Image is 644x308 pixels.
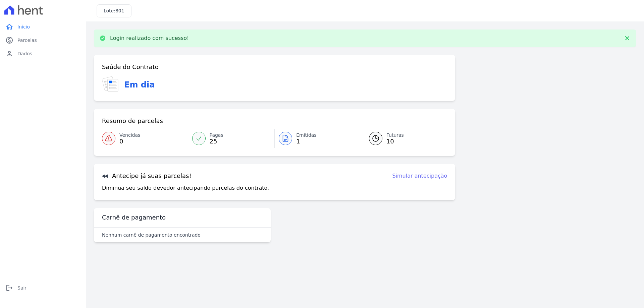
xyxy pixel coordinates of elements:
[104,7,124,14] h3: Lote:
[392,172,447,180] a: Simular antecipação
[102,213,166,222] h3: Carnê de pagamento
[124,79,155,91] h3: Em dia
[361,129,447,148] a: Futuras 10
[17,37,37,44] span: Parcelas
[5,23,13,31] i: home
[17,50,32,57] span: Dados
[296,132,317,139] span: Emitidas
[102,63,159,71] h3: Saúde do Contrato
[3,281,83,295] a: logoutSair
[5,36,13,44] i: paid
[3,47,83,60] a: personDados
[5,284,13,292] i: logout
[275,129,361,148] a: Emitidas 1
[210,132,223,139] span: Pagas
[296,139,317,144] span: 1
[3,34,83,47] a: paidParcelas
[17,23,30,30] span: Início
[102,129,188,148] a: Vencidas 0
[5,50,13,58] i: person
[102,184,269,192] p: Diminua seu saldo devedor antecipando parcelas do contrato.
[102,232,201,238] p: Nenhum carnê de pagamento encontrado
[102,172,192,180] h3: Antecipe já suas parcelas!
[102,117,163,125] h3: Resumo de parcelas
[115,8,124,13] span: 801
[110,35,189,42] p: Login realizado com sucesso!
[210,139,223,144] span: 25
[386,139,404,144] span: 10
[188,129,275,148] a: Pagas 25
[17,285,26,291] span: Sair
[119,139,140,144] span: 0
[3,20,83,34] a: homeInício
[119,132,140,139] span: Vencidas
[386,132,404,139] span: Futuras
